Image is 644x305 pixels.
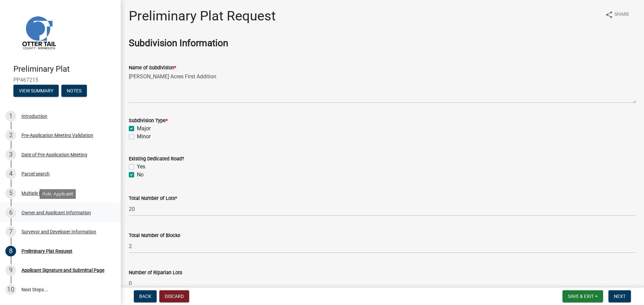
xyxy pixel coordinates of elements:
[129,233,180,238] label: Total Number of Blocks
[21,152,87,157] div: Date of Pre-Application Meeting
[600,8,635,21] button: shareShare
[5,130,16,141] div: 2
[608,290,631,302] button: Next
[21,210,91,215] div: Owner and Applicant Information
[5,168,16,179] div: 4
[21,249,72,253] div: Preliminary Plat Request
[13,88,59,94] wm-modal-confirm: Summary
[159,290,189,302] button: Discard
[5,111,16,122] div: 1
[61,85,87,97] button: Notes
[137,133,151,141] label: Minor
[5,284,16,295] div: 10
[137,125,151,133] label: Major
[61,88,87,94] wm-modal-confirm: Notes
[129,157,184,161] label: Existing Dedicated Road?
[21,229,96,234] div: Surveyor and Developer Information
[5,265,16,276] div: 9
[13,7,64,57] img: Otter Tail County, Minnesota
[40,189,76,199] div: Role: Applicant
[13,77,107,83] span: PP467215
[21,171,50,176] div: Parcel search
[129,196,177,201] label: Total Number of Lots
[614,294,626,299] span: Next
[5,207,16,218] div: 6
[129,271,182,275] label: Number of Riparian Lots
[129,8,276,24] h1: Preliminary Plat Request
[139,294,151,299] span: Back
[129,66,176,70] label: Name of Subdivision
[129,37,228,49] strong: Subdivision Information
[137,171,144,179] label: No
[5,188,16,199] div: 5
[137,163,145,171] label: Yes
[5,149,16,160] div: 3
[568,294,594,299] span: Save & Exit
[21,133,93,138] div: Pre-Application Meeting Validation
[129,119,168,123] label: Subdivision Type
[614,11,629,19] span: Share
[13,64,115,74] h4: Preliminary Plat
[5,226,16,237] div: 7
[21,268,104,273] div: Applicant Signature and Submittal Page
[21,191,67,196] div: Multiple Parcel Search
[562,290,603,302] button: Save & Exit
[13,85,59,97] button: View Summary
[21,114,47,119] div: Introduction
[5,246,16,256] div: 8
[605,11,613,19] i: share
[134,290,157,302] button: Back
